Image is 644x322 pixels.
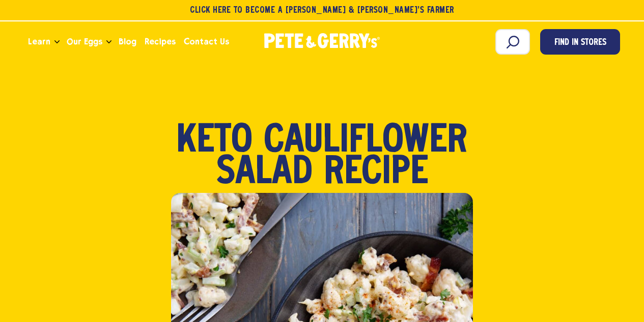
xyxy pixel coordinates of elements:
[495,29,530,55] input: Search
[63,28,106,56] a: Our Eggs
[106,40,111,44] button: Open the dropdown menu for Our Eggs
[554,36,606,50] span: Find in Stores
[540,29,620,55] a: Find in Stores
[119,35,136,48] span: Blog
[180,28,233,56] a: Contact Us
[67,35,102,48] span: Our Eggs
[115,28,141,56] a: Blog
[28,35,50,48] span: Learn
[324,157,428,189] span: Recipe
[54,40,60,44] button: Open the dropdown menu for Learn
[216,157,313,189] span: Salad
[141,28,180,56] a: Recipes
[264,126,467,157] span: Cauliflower
[184,35,229,48] span: Contact Us
[145,35,176,48] span: Recipes
[24,28,54,56] a: Learn
[177,126,253,157] span: Keto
